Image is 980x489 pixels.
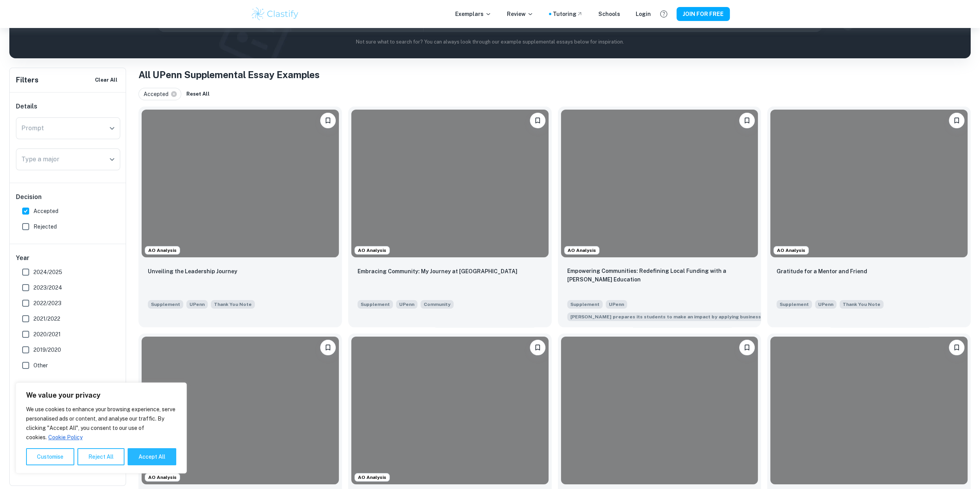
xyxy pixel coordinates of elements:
[33,299,61,307] span: 2022/2023
[320,113,336,128] button: Please log in to bookmark exemplars
[355,247,389,254] span: AO Analysis
[949,340,964,355] button: Please log in to bookmark exemplars
[558,107,761,327] a: AO AnalysisPlease log in to bookmark exemplarsEmpowering Communities: Redefining Local Funding wi...
[214,301,252,308] span: Thank You Note
[138,88,181,100] div: Accepted
[565,247,599,254] span: AO Analysis
[840,299,884,309] span: Write a short thank-you note to someone you have not yet thanked and would like to acknowledge. (...
[145,247,180,254] span: AO Analysis
[251,6,300,22] img: Clastify logo
[348,107,552,327] a: AO AnalysisPlease log in to bookmark exemplarsEmbracing Community: My Journey at PennSupplementUP...
[570,313,781,320] span: [PERSON_NAME] prepares its students to make an impact by applying business method
[138,107,342,327] a: AO AnalysisPlease log in to bookmark exemplarsUnveiling the Leadership JourneySupplementUPennWrit...
[530,340,545,355] button: Please log in to bookmark exemplars
[16,382,187,473] div: We value your privacy
[33,222,57,231] span: Rejected
[26,391,176,400] p: We value your privacy
[739,113,755,128] button: Please log in to bookmark exemplars
[33,207,58,215] span: Accepted
[144,90,172,98] span: Accepted
[421,299,454,309] span: How will you explore community at Penn? Consider how Penn will help shape your perspective, and h...
[777,267,867,276] p: Gratitude for a Mentor and Friend
[396,300,417,309] span: UPenn
[424,301,451,308] span: Community
[355,474,389,481] span: AO Analysis
[553,10,583,18] a: Tutoring
[567,300,603,309] span: Supplement
[507,10,533,18] p: Review
[33,314,60,323] span: 2021/2022
[145,474,180,481] span: AO Analysis
[455,10,491,18] p: Exemplars
[16,253,120,263] h6: Year
[843,301,880,308] span: Thank You Note
[33,361,48,370] span: Other
[16,192,120,202] h6: Decision
[739,340,755,355] button: Please log in to bookmark exemplars
[16,38,964,46] p: Not sure what to search for? You can always look through our example supplemental essays below fo...
[777,300,812,309] span: Supplement
[767,107,971,327] a: AO AnalysisPlease log in to bookmark exemplarsGratitude for a Mentor and FriendSupplementUPennWri...
[567,312,784,321] span: Wharton prepares its students to make an impact by applying business methods and economic theory ...
[184,88,212,100] button: Reset All
[33,346,61,354] span: 2019/2020
[774,247,808,254] span: AO Analysis
[128,448,176,465] button: Accept All
[77,448,124,465] button: Reject All
[48,434,83,441] a: Cookie Policy
[657,7,670,21] button: Help and Feedback
[26,448,74,465] button: Customise
[16,75,39,86] h6: Filters
[598,10,620,18] a: Schools
[358,267,517,276] p: Embracing Community: My Journey at Penn
[148,267,237,276] p: Unveiling the Leadership Journey
[93,74,119,86] button: Clear All
[320,340,336,355] button: Please log in to bookmark exemplars
[26,405,176,442] p: We use cookies to enhance your browsing experience, serve personalised ads or content, and analys...
[677,7,730,21] button: JOIN FOR FREE
[567,267,752,284] p: Empowering Communities: Redefining Local Funding with a Wharton Education
[186,300,208,309] span: UPenn
[33,268,62,276] span: 2024/2025
[606,300,627,309] span: UPenn
[107,154,117,165] button: Open
[16,102,120,111] h6: Details
[33,330,61,339] span: 2020/2021
[949,113,964,128] button: Please log in to bookmark exemplars
[358,300,393,309] span: Supplement
[107,123,117,134] button: Open
[636,10,651,18] a: Login
[138,68,971,82] h1: All UPenn Supplemental Essay Examples
[33,283,62,292] span: 2023/2024
[530,113,545,128] button: Please log in to bookmark exemplars
[211,299,255,309] span: Write a short thank-you note to someone you have not yet thanked and would like to acknowledge. (...
[148,300,183,309] span: Supplement
[815,300,836,309] span: UPenn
